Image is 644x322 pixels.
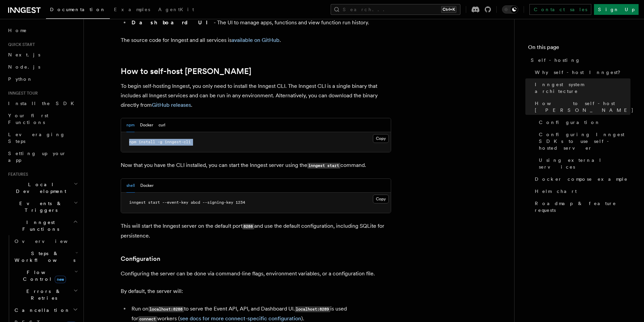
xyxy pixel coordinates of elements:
span: new [55,276,66,283]
a: Python [5,73,79,85]
span: Using external services [539,157,630,170]
a: Configuration [536,116,630,128]
p: By default, the server will: [121,287,391,296]
a: Why self-host Inngest? [532,66,630,78]
a: Your first Functions [5,109,79,128]
a: Docker compose example [532,173,630,185]
span: Features [5,172,28,177]
p: Now that you have the CLI installed, you can start the Inngest server using the command. [121,160,391,170]
span: Inngest Functions [5,219,73,232]
code: inngest start [307,163,340,169]
a: Inngest system architecture [532,78,630,97]
p: The source code for Inngest and all services is . [121,35,391,45]
a: Sign Up [594,4,639,15]
button: Local Development [5,178,79,197]
button: Copy [373,195,389,203]
code: localhost:8288 [148,306,184,312]
button: Steps & Workflows [12,247,79,266]
button: Cancellation [12,304,79,316]
span: Leveraging Steps [8,132,65,144]
a: Next.js [5,49,79,61]
code: connect [138,316,157,322]
button: Docker [140,118,153,132]
kbd: Ctrl+K [441,6,456,13]
a: Node.js [5,61,79,73]
span: Overview [15,239,84,244]
span: Helm chart [535,188,577,195]
a: Leveraging Steps [5,128,79,147]
p: Configuring the server can be done via command-line flags, environment variables, or a configurat... [121,269,391,278]
a: Configuring Inngest SDKs to use self-hosted server [536,128,630,154]
li: - The UI to manage apps, functions and view function run history. [129,18,391,27]
a: How to self-host [PERSON_NAME] [121,67,251,76]
span: Home [8,27,27,34]
span: Inngest system architecture [535,81,630,95]
span: Steps & Workflows [12,250,75,264]
span: Why self-host Inngest? [535,69,625,76]
a: Helm chart [532,185,630,197]
button: Flow Controlnew [12,266,79,285]
a: How to self-host [PERSON_NAME] [532,97,630,116]
span: Cancellation [12,307,70,314]
a: Install the SDK [5,97,79,109]
span: Configuring Inngest SDKs to use self-hosted server [539,131,630,151]
code: 8288 [242,224,254,229]
span: Examples [114,7,150,12]
a: Documentation [46,2,110,19]
button: Errors & Retries [12,285,79,304]
span: Errors & Retries [12,288,73,301]
a: see docs for more connect-specific configuration [180,315,301,322]
a: GitHub releases [152,102,191,108]
span: Your first Functions [8,113,48,125]
p: To begin self-hosting Inngest, you only need to install the Inngest CLI. The Inngest CLI is a sin... [121,81,391,110]
h4: On this page [528,43,630,54]
a: Home [5,24,79,36]
button: Copy [373,134,389,143]
a: Self-hosting [528,54,630,66]
a: Overview [12,235,79,247]
span: How to self-host [PERSON_NAME] [535,100,634,114]
button: Toggle dark mode [502,5,518,14]
span: Self-hosting [531,57,580,64]
span: Inngest tour [5,91,38,96]
a: Configuration [121,254,160,264]
a: Contact sales [529,4,591,15]
span: npm install -g inngest-cli [129,140,191,144]
span: Flow Control [12,269,74,282]
span: Documentation [50,7,106,12]
span: Docker compose example [535,176,628,182]
span: AgentKit [158,7,194,12]
span: Next.js [8,52,40,57]
span: Local Development [5,181,74,195]
span: Node.js [8,64,40,70]
a: Roadmap & feature requests [532,197,630,216]
span: Setting up your app [8,151,66,163]
button: Inngest Functions [5,216,79,235]
p: This will start the Inngest server on the default port and use the default configuration, includi... [121,221,391,241]
span: Install the SDK [8,101,78,106]
span: Configuration [539,119,600,126]
span: inngest start --event-key abcd --signing-key 1234 [129,200,245,205]
span: Events & Triggers [5,200,74,214]
a: AgentKit [154,2,198,18]
a: Setting up your app [5,147,79,166]
button: Search...Ctrl+K [331,4,460,15]
a: Examples [110,2,154,18]
strong: Dashboard UI [132,19,214,26]
button: npm [126,118,135,132]
button: Events & Triggers [5,197,79,216]
code: localhost:8289 [295,306,330,312]
a: available on GitHub [232,37,280,43]
button: shell [126,179,135,193]
button: Docker [140,179,153,193]
button: curl [159,118,165,132]
span: Quick start [5,42,35,47]
span: Python [8,76,33,82]
a: Using external services [536,154,630,173]
span: Roadmap & feature requests [535,200,630,214]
